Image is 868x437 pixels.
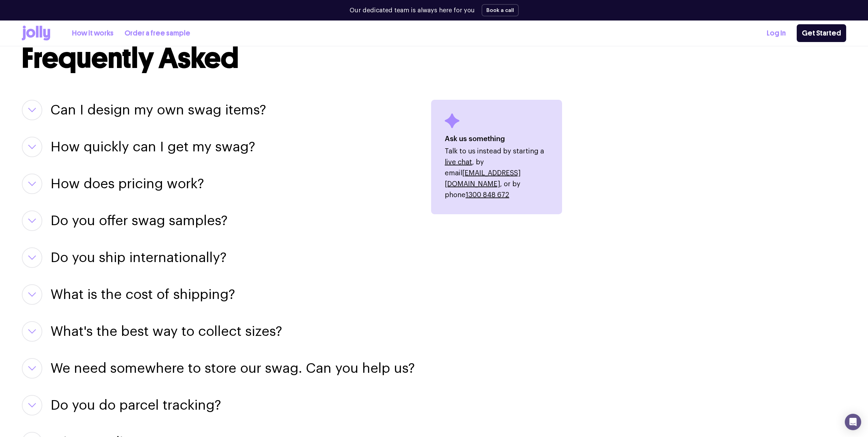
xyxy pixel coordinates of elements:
[482,4,519,16] button: Book a call
[50,247,226,268] button: Do you ship internationally?
[72,28,114,39] a: How it works
[845,414,861,430] div: Open Intercom Messenger
[50,210,227,231] button: Do you offer swag samples?
[797,24,846,42] a: Get Started
[50,358,415,379] button: We need somewhere to store our swag. Can you help us?
[445,134,548,145] h4: Ask us something
[350,6,475,15] p: Our dedicated team is always here for you
[445,157,472,168] button: live chat
[124,28,190,39] a: Order a free sample
[50,174,204,194] button: How does pricing work?
[445,146,548,201] p: Talk to us instead by starting a , by email , or by phone
[22,44,846,72] h2: Frequently Asked
[767,28,786,39] a: Log In
[445,170,520,188] a: [EMAIL_ADDRESS][DOMAIN_NAME]
[50,321,282,342] button: What's the best way to collect sizes?
[50,137,255,157] button: How quickly can I get my swag?
[50,395,221,415] button: Do you do parcel tracking?
[50,284,235,305] button: What is the cost of shipping?
[50,100,266,120] button: Can I design my own swag items?
[466,192,509,199] a: 1300 848 672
